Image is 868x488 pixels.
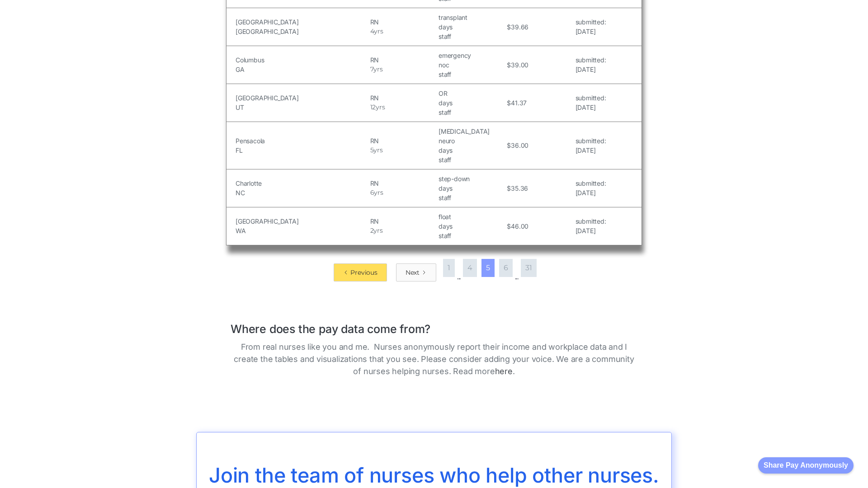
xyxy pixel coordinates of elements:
[370,216,436,226] h5: RN
[576,55,606,74] a: submitted:[DATE]
[576,103,606,112] h5: [DATE]
[439,221,505,231] h5: days
[236,17,368,27] h5: [GEOGRAPHIC_DATA]
[576,55,606,65] h5: submitted:
[507,141,511,150] h5: $
[507,221,511,231] h5: $
[236,65,368,74] h5: GA
[507,98,511,108] h5: $
[758,457,854,474] button: Share Pay Anonymously
[511,183,528,193] h5: 35.36
[463,259,477,277] a: 4
[396,263,436,282] a: Next Page
[576,27,606,36] h5: [DATE]
[373,226,382,235] h5: yrs
[576,93,606,103] h5: submitted:
[511,60,528,70] h5: 39.00
[370,136,436,145] h5: RN
[439,174,505,183] h5: step-down
[507,60,511,70] h5: $
[236,93,368,103] h5: [GEOGRAPHIC_DATA]
[576,17,606,36] a: submitted:[DATE]
[374,188,383,197] h5: yrs
[226,254,642,282] div: List
[457,272,461,282] div: ...
[576,178,606,197] a: submitted:[DATE]
[499,259,513,277] a: 6
[209,463,659,488] span: Join the team of nurses who help other nurses.
[236,27,368,36] h5: [GEOGRAPHIC_DATA]
[406,268,420,277] div: Next
[439,13,505,22] h5: transplant
[236,103,368,112] h5: UT
[370,178,436,188] h5: RN
[576,226,606,235] h5: [DATE]
[439,231,505,240] h5: staff
[576,145,606,155] h5: [DATE]
[236,145,368,155] h5: FL
[511,22,528,32] h5: 39.66
[576,136,606,155] a: submitted:[DATE]
[439,183,505,193] h5: days
[370,55,436,65] h5: RN
[576,136,606,145] h5: submitted:
[439,22,505,32] h5: days
[439,108,505,117] h5: staff
[236,226,368,235] h5: WA
[236,178,368,188] h5: Charlotte
[511,141,528,150] h5: 36.00
[511,98,527,108] h5: 41.37
[370,93,436,103] h5: RN
[576,216,606,226] h5: submitted:
[439,193,505,202] h5: staff
[439,70,505,79] h5: staff
[511,221,528,231] h5: 46.00
[370,188,374,197] h5: 6
[236,216,368,226] h5: [GEOGRAPHIC_DATA]
[334,263,387,282] a: Previous Page
[370,17,436,27] h5: RN
[439,98,505,108] h5: days
[576,65,606,74] h5: [DATE]
[439,51,505,60] h5: emergency
[521,259,537,277] a: 31
[481,259,495,277] a: 5
[439,155,505,164] h5: staff
[576,178,606,188] h5: submitted:
[231,313,637,336] h1: Where does the pay data come from?
[439,212,505,221] h5: float
[373,65,382,74] h5: yrs
[515,272,519,282] div: ...
[576,93,606,112] a: submitted:[DATE]
[236,55,368,65] h5: Columbus
[507,183,511,193] h5: $
[370,226,374,235] h5: 2
[439,32,505,41] h5: staff
[374,27,383,36] h5: yrs
[373,145,382,155] h5: yrs
[236,136,368,145] h5: Pensacola
[576,188,606,197] h5: [DATE]
[576,17,606,27] h5: submitted:
[370,65,374,74] h5: 7
[236,188,368,197] h5: NC
[507,22,511,32] h5: $
[376,103,385,112] h5: yrs
[231,341,637,377] p: From real nurses like you and me. Nurses anonymously report their income and workplace data and I...
[439,89,505,98] h5: OR
[443,259,455,277] a: 1
[370,27,374,36] h5: 4
[439,145,505,155] h5: days
[576,216,606,235] a: submitted:[DATE]
[495,366,513,376] a: here
[439,60,505,70] h5: noc
[439,127,505,145] h5: [MEDICAL_DATA] neuro
[350,268,377,277] div: Previous
[370,103,376,112] h5: 12
[370,145,374,155] h5: 5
